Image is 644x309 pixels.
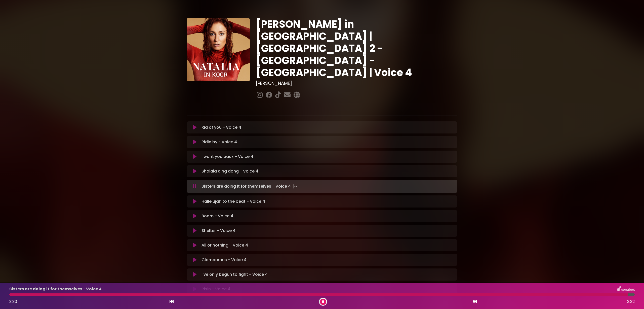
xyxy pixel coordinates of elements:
p: Sisters are doing it for themselves - Voice 4 [9,286,102,292]
img: YTVS25JmS9CLUqXqkEhs [187,18,250,81]
p: I've only begun to fight - Voice 4 [202,271,268,278]
img: songbox-logo-white.png [617,286,635,292]
p: Sisters are doing it for themselves - Voice 4 [202,183,298,190]
p: Rid of you - Voice 4 [202,124,241,130]
p: I want you back - Voice 4 [202,154,253,160]
p: All or nothing - Voice 4 [202,242,248,248]
p: Ridin by - Voice 4 [202,139,237,145]
h3: [PERSON_NAME] [256,81,457,86]
span: 3:32 [627,299,635,305]
p: Shelter - Voice 4 [202,228,235,234]
img: waveform4.gif [291,183,298,190]
h1: [PERSON_NAME] in [GEOGRAPHIC_DATA] | [GEOGRAPHIC_DATA] 2 - [GEOGRAPHIC_DATA] - [GEOGRAPHIC_DATA] ... [256,18,457,79]
p: Glamourous - Voice 4 [202,257,247,263]
p: Hallelujah to the beat - Voice 4 [202,198,265,204]
p: Shalala ding dong - Voice 4 [202,168,258,174]
span: 3:30 [9,299,17,304]
p: Boom - Voice 4 [202,213,233,219]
